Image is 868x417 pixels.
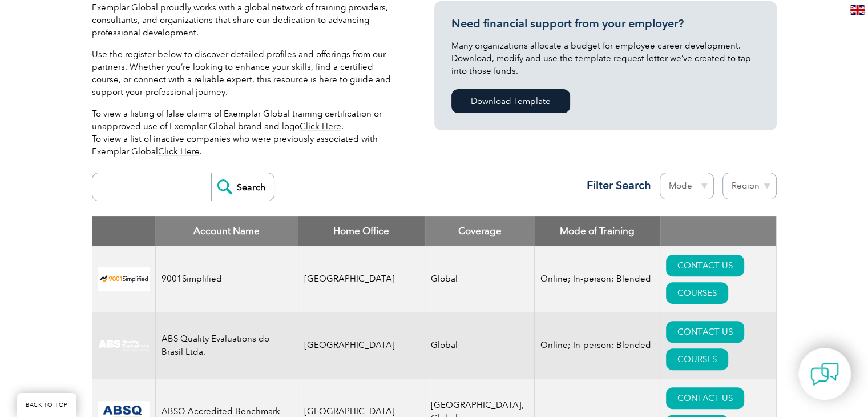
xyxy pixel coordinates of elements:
[425,246,535,312] td: Global
[666,282,728,304] a: COURSES
[451,39,760,77] p: Many organizations allocate a budget for employee career development. Download, modify and use th...
[158,146,200,157] a: Click Here
[92,48,400,98] p: Use the register below to discover detailed profiles and offerings from our partners. Whether you...
[298,216,425,246] th: Home Office: activate to sort column ascending
[298,312,425,379] td: [GEOGRAPHIC_DATA]
[666,255,744,276] a: CONTACT US
[451,89,570,113] a: Download Template
[580,178,651,193] h3: Filter Search
[535,312,660,379] td: Online; In-person; Blended
[211,173,274,201] input: Search
[298,246,425,312] td: [GEOGRAPHIC_DATA]
[92,1,400,39] p: Exemplar Global proudly works with a global network of training providers, consultants, and organ...
[425,312,535,379] td: Global
[92,107,400,158] p: To view a listing of false claims of Exemplar Global training certification or unapproved use of ...
[666,321,744,343] a: CONTACT US
[810,360,839,388] img: contact-chat.png
[300,121,341,131] a: Click Here
[535,246,660,312] td: Online; In-person; Blended
[666,348,728,370] a: COURSES
[17,393,76,417] a: BACK TO TOP
[451,17,760,31] h3: Need financial support from your employer?
[155,246,298,312] td: 9001Simplified
[425,216,535,246] th: Coverage: activate to sort column ascending
[660,216,776,246] th: : activate to sort column ascending
[666,387,744,409] a: CONTACT US
[155,312,298,379] td: ABS Quality Evaluations do Brasil Ltda.
[98,267,150,291] img: 37c9c059-616f-eb11-a812-002248153038-logo.png
[98,339,150,352] img: c92924ac-d9bc-ea11-a814-000d3a79823d-logo.jpg
[850,5,865,15] img: en
[535,216,660,246] th: Mode of Training: activate to sort column ascending
[155,216,298,246] th: Account Name: activate to sort column descending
